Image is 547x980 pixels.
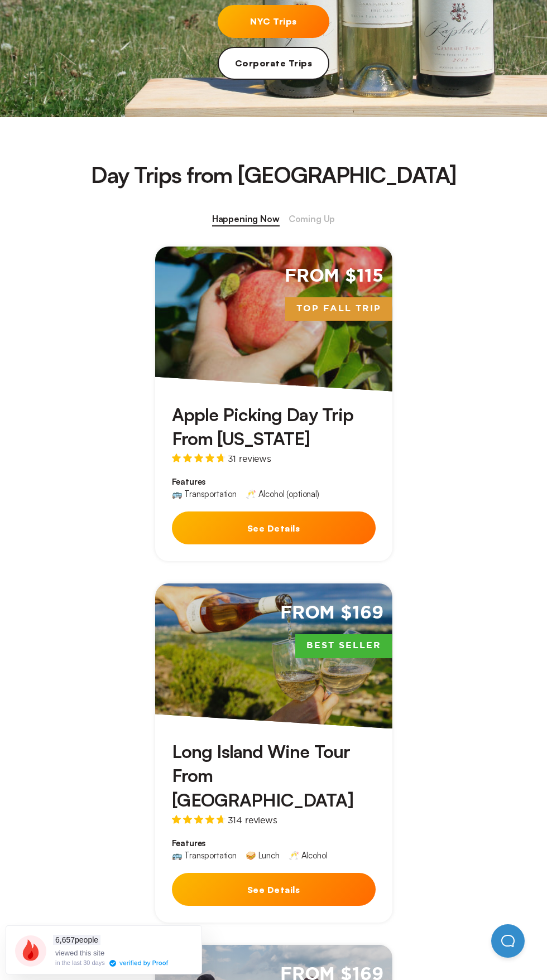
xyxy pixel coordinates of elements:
a: From $115Top Fall TripApple Picking Day Trip From [US_STATE]31 reviewsFeatures🚌 Transportation🥂 A... [155,247,392,562]
div: 🚌 Transportation [172,490,237,498]
a: Corporate Trips [218,47,329,80]
h3: Apple Picking Day Trip From [US_STATE] [172,403,376,451]
button: See Details [172,511,376,544]
span: Features [172,838,376,849]
span: From $115 [285,264,383,288]
span: From $169 [280,601,383,625]
div: 🚌 Transportation [172,851,237,860]
span: Top Fall Trip [285,297,392,321]
a: From $169Best SellerLong Island Wine Tour From [GEOGRAPHIC_DATA]314 reviewsFeatures🚌 Transportati... [155,583,392,923]
span: viewed this site [55,949,104,957]
span: Coming Up [289,212,335,226]
div: 🥪 Lunch [246,851,280,860]
div: 🥂 Alcohol [289,851,328,860]
button: See Details [172,873,376,906]
span: Features [172,476,376,487]
span: Best Seller [295,634,392,658]
span: Happening Now [212,212,280,226]
span: 314 reviews [228,815,277,824]
span: 6,657 [55,935,75,944]
div: 🥂 Alcohol (optional) [246,490,319,498]
div: in the last 30 days [55,960,105,966]
span: people [53,935,100,945]
a: NYC Trips [218,5,329,38]
h3: Long Island Wine Tour From [GEOGRAPHIC_DATA] [172,740,376,812]
iframe: Help Scout Beacon - Open [491,924,525,958]
span: 31 reviews [228,454,271,463]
